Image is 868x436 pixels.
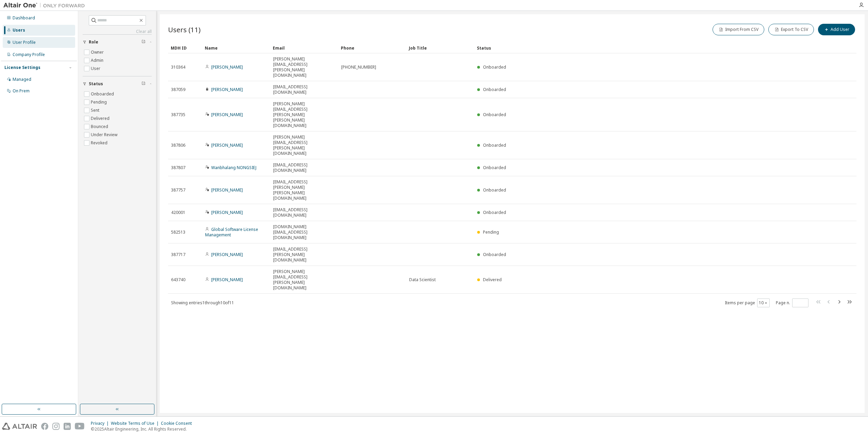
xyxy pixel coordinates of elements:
button: Status [83,76,152,91]
span: 387059 [171,87,185,92]
label: Revoked [91,139,109,147]
a: [PERSON_NAME] [211,87,243,92]
div: Privacy [91,421,111,426]
span: Items per page [725,298,770,307]
a: Global Software License Management [205,226,258,238]
span: Users (11) [168,25,201,34]
span: Showing entries 1 through 10 of 11 [171,300,234,306]
label: Owner [91,48,105,56]
div: License Settings [4,65,40,70]
div: Dashboard [13,15,35,21]
span: 387757 [171,187,185,193]
span: Role [89,39,98,45]
button: Import From CSV [713,24,764,35]
img: instagram.svg [52,423,60,430]
img: Altair One [3,2,88,9]
div: Name [205,42,267,53]
span: [EMAIL_ADDRESS][PERSON_NAME][PERSON_NAME][DOMAIN_NAME] [273,179,335,201]
img: linkedin.svg [64,423,71,430]
div: Company Profile [13,52,45,57]
span: Onboarded [483,64,506,70]
span: 387807 [171,165,185,170]
div: Phone [341,42,403,53]
div: MDH ID [171,42,199,53]
span: [EMAIL_ADDRESS][PERSON_NAME][DOMAIN_NAME] [273,247,335,263]
a: Clear all [83,29,152,34]
span: 387806 [171,143,185,148]
a: [PERSON_NAME] [211,210,243,215]
span: Clear filter [141,39,146,45]
div: Status [477,42,821,53]
button: Add User [818,24,855,35]
span: 387735 [171,112,185,117]
label: Pending [91,98,108,106]
span: [EMAIL_ADDRESS][DOMAIN_NAME] [273,207,335,218]
label: User [91,65,102,73]
button: Export To CSV [768,24,814,35]
span: [PERSON_NAME][EMAIL_ADDRESS][PERSON_NAME][DOMAIN_NAME] [273,269,335,291]
span: [PERSON_NAME][EMAIL_ADDRESS][PERSON_NAME][PERSON_NAME][DOMAIN_NAME] [273,101,335,128]
div: User Profile [13,40,36,45]
span: Pending [483,229,499,235]
a: [PERSON_NAME] [211,277,243,283]
span: Onboarded [483,87,506,92]
label: Admin [91,56,105,65]
img: facebook.svg [41,423,48,430]
div: Website Terms of Use [111,421,161,426]
a: [PERSON_NAME] [211,112,243,117]
span: [DOMAIN_NAME][EMAIL_ADDRESS][DOMAIN_NAME] [273,224,335,240]
span: [PERSON_NAME][EMAIL_ADDRESS][PERSON_NAME][DOMAIN_NAME] [273,56,335,78]
span: 643740 [171,277,185,283]
span: 387717 [171,252,185,257]
span: Clear filter [141,81,146,87]
label: Bounced [91,123,110,131]
span: Delivered [483,277,502,283]
a: Wanbhalang NONGSIEJ [211,165,256,170]
a: [PERSON_NAME] [211,187,243,193]
div: Managed [13,77,31,82]
span: 420001 [171,210,185,215]
div: Job Title [409,42,471,53]
span: 310364 [171,65,185,70]
span: 582513 [171,230,185,235]
div: On Prem [13,88,30,94]
div: Cookie Consent [161,421,196,426]
label: Sent [91,106,101,114]
span: Onboarded [483,142,506,148]
span: Data Scientist [409,277,436,283]
a: [PERSON_NAME] [211,142,243,148]
button: 10 [759,300,768,306]
label: Onboarded [91,90,115,98]
a: [PERSON_NAME] [211,64,243,70]
span: [EMAIL_ADDRESS][DOMAIN_NAME] [273,84,335,95]
span: Onboarded [483,252,506,257]
span: Page n. [776,298,808,307]
span: Onboarded [483,210,506,215]
img: altair_logo.svg [2,423,37,430]
label: Under Review [91,131,119,139]
span: [PHONE_NUMBER] [341,65,376,70]
p: © 2025 Altair Engineering, Inc. All Rights Reserved. [91,426,196,432]
span: Onboarded [483,165,506,170]
span: [PERSON_NAME][EMAIL_ADDRESS][PERSON_NAME][DOMAIN_NAME] [273,134,335,156]
span: Onboarded [483,187,506,193]
span: [EMAIL_ADDRESS][DOMAIN_NAME] [273,162,335,173]
label: Delivered [91,114,111,123]
div: Users [13,28,25,33]
a: [PERSON_NAME] [211,252,243,257]
span: Onboarded [483,112,506,117]
span: Status [89,81,103,87]
img: youtube.svg [75,423,85,430]
button: Role [83,35,152,50]
div: Email [273,42,335,53]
